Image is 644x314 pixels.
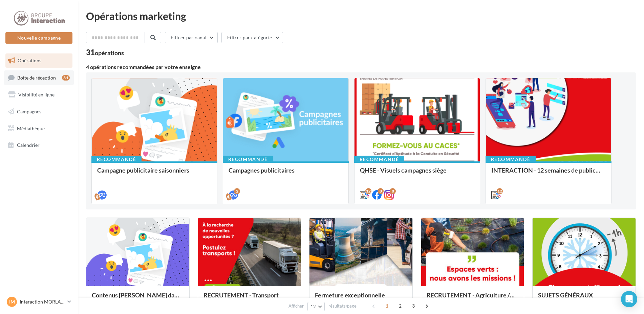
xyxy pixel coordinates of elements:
[4,88,74,102] a: Visibilité en ligne
[221,32,283,43] button: Filtrer par catégorie
[17,109,41,114] span: Campagnes
[20,298,65,305] p: Interaction MORLAIX
[4,53,74,68] a: Opérations
[91,156,142,163] div: Recommandé
[315,292,407,305] div: Fermeture exceptionnelle
[62,75,70,81] div: 31
[18,58,41,63] span: Opérations
[86,64,636,70] div: 4 opérations recommandées par votre enseigne
[165,32,218,43] button: Filtrer par canal
[497,188,503,194] div: 12
[5,295,72,308] a: IM Interaction MORLAIX
[4,138,74,152] a: Calendrier
[621,291,637,307] div: Open Intercom Messenger
[9,298,15,305] span: IM
[365,188,371,194] div: 12
[408,300,419,311] span: 3
[486,156,536,163] div: Recommandé
[310,304,316,309] span: 12
[427,292,519,305] div: RECRUTEMENT - Agriculture / Espaces verts
[491,167,606,180] div: INTERACTION - 12 semaines de publication
[288,303,304,309] span: Afficher
[538,292,630,305] div: SUJETS GÉNÉRAUX
[4,105,74,119] a: Campagnes
[92,292,184,305] div: Contenus [PERSON_NAME] dans un esprit estival
[86,11,636,21] div: Opérations marketing
[86,49,124,56] div: 31
[390,188,396,194] div: 8
[328,303,357,309] span: résultats/page
[17,142,40,148] span: Calendrier
[17,74,56,80] span: Boîte de réception
[97,167,212,180] div: Campagne publicitaire saisonniers
[95,50,124,56] div: opérations
[17,125,45,131] span: Médiathèque
[360,167,474,180] div: QHSE - Visuels campagnes siège
[307,302,325,311] button: 12
[378,188,384,194] div: 8
[203,292,296,305] div: RECRUTEMENT - Transport
[395,300,406,311] span: 2
[229,167,343,180] div: Campagnes publicitaires
[234,188,240,194] div: 2
[18,92,55,97] span: Visibilité en ligne
[354,156,404,163] div: Recommandé
[5,32,72,44] button: Nouvelle campagne
[4,70,74,85] a: Boîte de réception31
[223,156,273,163] div: Recommandé
[4,121,74,136] a: Médiathèque
[382,300,392,311] span: 1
